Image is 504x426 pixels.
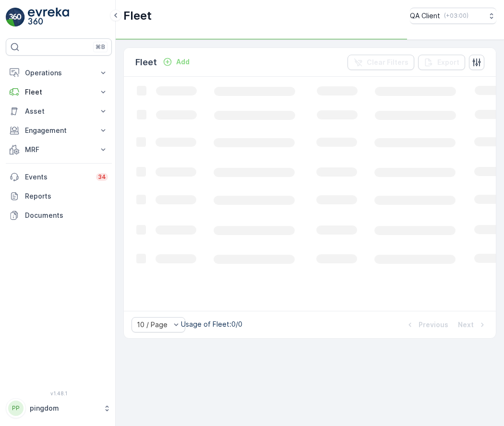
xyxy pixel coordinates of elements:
[25,191,108,201] p: Reports
[367,58,408,67] p: Clear Filters
[6,167,112,187] a: Events34
[6,121,112,140] button: Engagement
[96,43,105,51] p: ⌘B
[135,56,157,69] p: Fleet
[404,319,449,331] button: Previous
[25,68,93,78] p: Operations
[419,320,448,330] p: Previous
[25,145,93,154] p: MRF
[410,11,440,21] p: QA Client
[6,8,25,27] img: logo
[6,140,112,159] button: MRF
[6,390,112,396] span: v 1.48.1
[159,56,193,68] button: Add
[6,83,112,102] button: Fleet
[348,55,414,70] button: Clear Filters
[410,8,496,24] button: QA Client(+03:00)
[98,173,106,181] p: 34
[457,319,488,331] button: Next
[176,57,190,67] p: Add
[25,87,93,97] p: Fleet
[6,398,112,418] button: PPpingdom
[28,8,69,27] img: logo_light-DOdMpM7g.png
[6,63,112,83] button: Operations
[418,55,465,70] button: Export
[458,320,474,330] p: Next
[6,206,112,225] a: Documents
[25,172,90,182] p: Events
[444,12,468,20] p: ( +03:00 )
[437,58,459,67] p: Export
[25,126,93,135] p: Engagement
[30,403,98,413] p: pingdom
[6,187,112,206] a: Reports
[123,8,152,24] p: Fleet
[8,401,24,416] div: PP
[6,102,112,121] button: Asset
[181,319,242,329] p: Usage of Fleet : 0/0
[25,106,93,116] p: Asset
[25,211,108,220] p: Documents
